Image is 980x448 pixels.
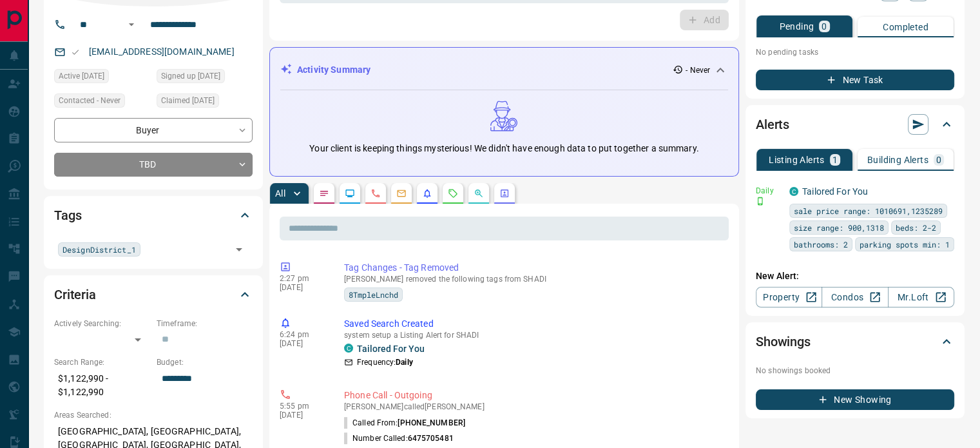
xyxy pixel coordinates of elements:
p: Phone Call - Outgoing [344,389,724,402]
p: [DATE] [280,283,325,292]
p: Tag Changes - Tag Removed [344,261,724,275]
button: Open [230,240,248,258]
p: Daily [756,185,782,197]
p: Number Called: [344,433,454,444]
svg: Agent Actions [499,188,510,199]
p: - Never [686,64,710,76]
p: 1 [832,155,838,164]
p: [DATE] [280,411,325,420]
p: Areas Searched: [54,409,253,421]
svg: Opportunities [474,188,484,199]
a: [EMAIL_ADDRESS][DOMAIN_NAME] [89,46,235,57]
h2: Criteria [54,284,96,305]
p: Listing Alerts [769,155,825,164]
p: All [275,189,285,198]
h2: Showings [756,331,811,352]
p: Completed [883,23,928,32]
p: Actively Searching: [54,318,150,329]
a: Tailored For You [802,186,868,197]
p: system setup a Listing Alert for SHADI [344,331,724,340]
span: size range: 900,1318 [794,221,884,234]
p: Search Range: [54,356,150,368]
p: Frequency: [357,356,413,368]
div: Showings [756,326,954,357]
div: Criteria [54,279,253,310]
a: Property [756,287,822,307]
button: Open [124,17,139,32]
div: Alerts [756,109,954,140]
p: Your client is keeping things mysterious! We didn't have enough data to put together a summary. [309,142,698,155]
h2: Alerts [756,114,789,135]
span: Contacted - Never [59,94,120,107]
a: Tailored For You [357,344,425,354]
p: Called From: [344,417,465,429]
p: Budget: [157,356,253,368]
a: Mr.Loft [888,287,954,307]
span: Claimed [DATE] [161,94,215,107]
h2: Tags [54,205,81,226]
div: Buyer [54,118,253,142]
a: Condos [821,287,888,307]
p: New Alert: [756,269,954,283]
p: Building Alerts [867,155,928,164]
p: No showings booked [756,365,954,376]
svg: Emails [396,188,407,199]
p: $1,122,990 - $1,122,990 [54,368,150,403]
svg: Calls [370,188,381,199]
div: Sat Sep 18 2021 [54,69,150,87]
svg: Requests [448,188,458,199]
div: condos.ca [789,187,798,196]
span: Signed up [DATE] [161,70,220,83]
div: Tags [54,200,253,231]
p: [PERSON_NAME] removed the following tags from SHADI [344,275,724,284]
svg: Lead Browsing Activity [345,188,355,199]
svg: Email Valid [71,48,80,57]
p: 0 [821,22,827,31]
p: Pending [779,22,814,31]
div: Activity Summary- Never [280,58,728,82]
div: TBD [54,153,253,177]
div: condos.ca [344,344,353,353]
div: Wed Jan 22 2020 [157,93,253,112]
p: 6:24 pm [280,330,325,339]
p: 0 [936,155,941,164]
button: New Task [756,70,954,90]
span: beds: 2-2 [896,221,936,234]
span: 6475705481 [408,434,454,443]
strong: Daily [396,358,413,367]
svg: Push Notification Only [756,197,765,206]
p: [PERSON_NAME] called [PERSON_NAME] [344,402,724,411]
p: 2:27 pm [280,274,325,283]
svg: Listing Alerts [422,188,432,199]
p: [DATE] [280,339,325,348]
p: Saved Search Created [344,317,724,331]
span: DesignDistrict_1 [62,243,136,256]
p: Activity Summary [297,63,370,77]
span: bathrooms: 2 [794,238,848,251]
div: Mon Nov 05 2018 [157,69,253,87]
svg: Notes [319,188,329,199]
p: No pending tasks [756,43,954,62]
p: Timeframe: [157,318,253,329]
button: New Showing [756,389,954,410]
p: 5:55 pm [280,402,325,411]
span: sale price range: 1010691,1235289 [794,204,943,217]
span: 8TmpleLnchd [349,288,398,301]
span: [PHONE_NUMBER] [398,418,465,427]
span: parking spots min: 1 [860,238,950,251]
span: Active [DATE] [59,70,104,83]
